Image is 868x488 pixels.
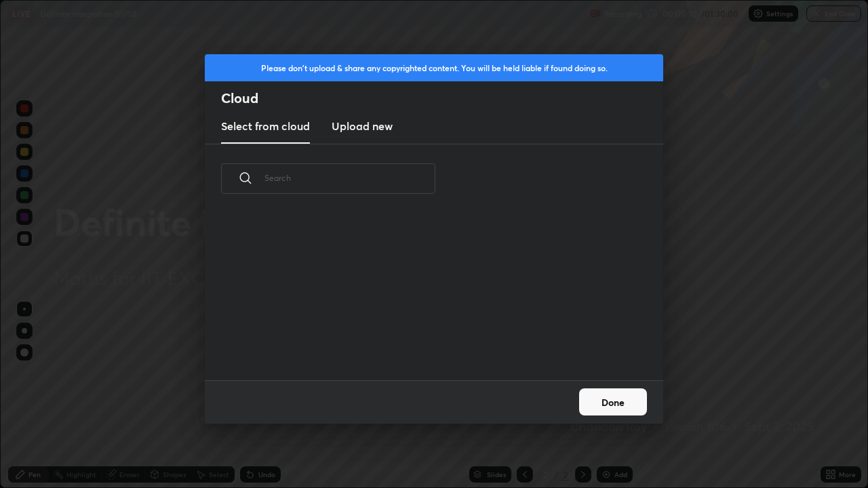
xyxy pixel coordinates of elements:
h3: Select from cloud [221,118,310,134]
h2: Cloud [221,89,663,107]
button: Done [579,388,647,415]
h3: Upload new [332,118,393,134]
input: Search [264,149,435,207]
div: Please don't upload & share any copyrighted content. You will be held liable if found doing so. [205,54,663,81]
div: grid [205,209,647,380]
